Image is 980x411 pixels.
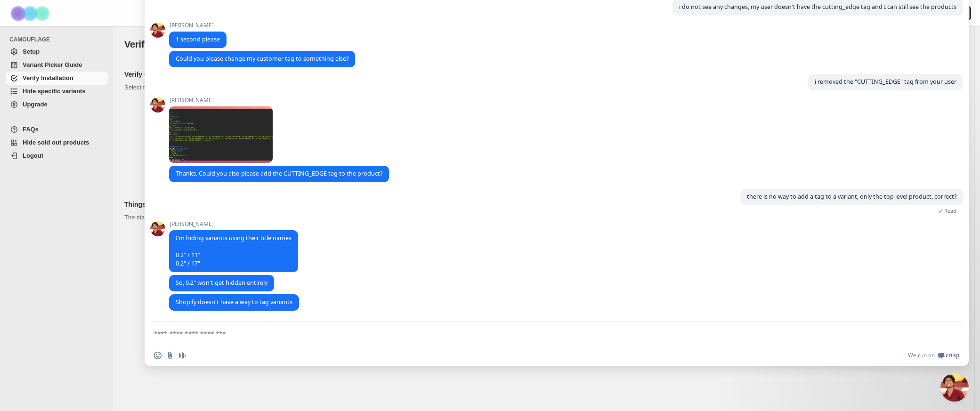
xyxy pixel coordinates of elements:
span: CAMOUFLAGE [9,36,108,43]
span: 1 second please [176,35,220,43]
span: [PERSON_NAME] [169,221,298,227]
span: [PERSON_NAME] [169,97,273,104]
span: Send a file [166,352,174,359]
p: Select the theme you want to verify app installation for, and click the 'Verify' button. [124,83,394,92]
span: FAQs [23,126,39,133]
span: Hide sold out products [23,139,89,146]
span: [PERSON_NAME] [169,22,227,29]
a: We run onCrisp [908,352,959,359]
img: Camouflage [8,0,55,26]
span: Setup [23,48,40,55]
a: Variant Picker Guide [6,58,108,72]
span: Verify Installation [124,39,201,49]
span: So, 0.2" won't get hidden entirely [176,279,267,287]
span: We run on [908,352,935,359]
a: Hide specific variants [6,85,108,98]
span: Verify Installation [23,74,73,81]
a: Verify Installation [6,72,108,85]
span: Shopify doesn't have a way to tag variants [176,298,292,306]
a: FAQs [6,123,108,136]
span: i do not see any changes, my user doesn't have the cutting_edge tag and I can still see the products [679,3,956,11]
span: Read [944,208,956,214]
a: Setup [6,45,108,58]
textarea: Compose your message... [154,330,939,338]
h2: Verify Camouflage Installation [124,70,394,79]
span: Upgrade [23,101,48,108]
span: Insert an emoji [154,352,162,359]
span: i removed the "CUTTING_EDGE" tag from your user [815,78,956,86]
span: Thanks. Could you also please add the CUTTING_EDGE tag to the product? [176,169,382,177]
span: Audio message [178,352,186,359]
span: Could you please change my customer tag to something else? [176,55,348,63]
span: Crisp [946,352,959,359]
div: Close chat [940,373,969,402]
a: Logout [6,149,108,162]
a: Hide sold out products [6,136,108,149]
h2: Things to be verified to ensure that the app works as desired [124,200,394,209]
span: there is no way to add a tag to a variant, only the top level product, correct? [747,193,956,201]
span: I'm hiding variants using their title names 0.2" / 11" 0.2" / 17" [176,234,292,267]
span: Hide specific variants [23,88,86,95]
a: Upgrade [6,98,108,111]
span: Logout [23,152,43,159]
p: The status of the verification will be shown here. [124,213,394,222]
span: Variant Picker Guide [23,61,82,68]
